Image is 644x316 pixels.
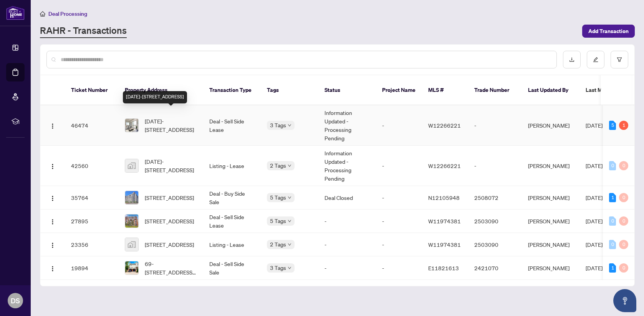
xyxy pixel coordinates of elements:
[619,121,628,130] div: 1
[468,256,522,280] td: 2421070
[203,75,261,105] th: Transaction Type
[376,256,422,280] td: -
[288,243,291,246] span: down
[468,186,522,210] td: 2508072
[288,123,291,127] span: down
[522,256,579,280] td: [PERSON_NAME]
[65,105,119,146] td: 46474
[125,159,138,172] img: thumbnail-img
[586,86,632,94] span: Last Modified Date
[613,289,636,312] button: Open asap
[203,233,261,256] td: Listing - Lease
[522,75,579,105] th: Last Updated By
[586,264,603,271] span: [DATE]
[318,75,376,105] th: Status
[609,193,616,202] div: 1
[588,25,629,37] span: Add Transaction
[203,210,261,233] td: Deal - Sell Side Lease
[619,193,628,202] div: 0
[46,238,59,251] button: Logo
[428,241,461,248] span: W11974381
[468,105,522,146] td: -
[46,262,59,274] button: Logo
[609,240,616,249] div: 0
[40,11,45,17] span: home
[428,162,461,169] span: W12266221
[119,75,203,105] th: Property Address
[586,218,603,225] span: [DATE]
[586,162,603,169] span: [DATE]
[609,216,616,226] div: 0
[288,219,291,223] span: down
[125,119,138,132] img: thumbnail-img
[522,186,579,210] td: [PERSON_NAME]
[50,195,56,201] img: Logo
[46,119,59,131] button: Logo
[376,233,422,256] td: -
[318,105,376,146] td: Information Updated - Processing Pending
[563,51,581,68] button: download
[376,146,422,186] td: -
[468,75,522,105] th: Trade Number
[376,105,422,146] td: -
[619,216,628,226] div: 0
[428,218,461,225] span: W11974381
[40,24,127,38] a: RAHR - Transactions
[125,215,138,228] img: thumbnail-img
[50,219,56,225] img: Logo
[318,146,376,186] td: Information Updated - Processing Pending
[428,194,460,201] span: N12105948
[65,146,119,186] td: 42560
[50,242,56,248] img: Logo
[586,194,603,201] span: [DATE]
[609,161,616,170] div: 0
[270,263,286,272] span: 3 Tags
[587,51,604,68] button: edit
[65,233,119,256] td: 23356
[261,75,318,105] th: Tags
[6,6,25,20] img: logo
[593,57,598,62] span: edit
[522,105,579,146] td: [PERSON_NAME]
[422,75,468,105] th: MLS #
[619,240,628,249] div: 0
[288,196,291,200] span: down
[65,210,119,233] td: 27895
[46,215,59,227] button: Logo
[145,217,194,225] span: [STREET_ADDRESS]
[376,210,422,233] td: -
[203,105,261,146] td: Deal - Sell Side Lease
[586,241,603,248] span: [DATE]
[609,263,616,273] div: 1
[569,57,574,62] span: download
[125,238,138,251] img: thumbnail-img
[203,186,261,210] td: Deal - Buy Side Sale
[376,186,422,210] td: -
[586,122,603,129] span: [DATE]
[617,57,622,62] span: filter
[611,51,628,68] button: filter
[468,146,522,186] td: -
[522,146,579,186] td: [PERSON_NAME]
[65,75,119,105] th: Ticket Number
[619,161,628,170] div: 0
[609,121,616,130] div: 5
[46,160,59,172] button: Logo
[125,261,138,274] img: thumbnail-img
[318,256,376,280] td: -
[125,191,138,204] img: thumbnail-img
[50,163,56,170] img: Logo
[288,266,291,270] span: down
[318,233,376,256] td: -
[468,210,522,233] td: 2503090
[145,193,194,202] span: [STREET_ADDRESS]
[145,259,197,276] span: 69-[STREET_ADDRESS][PERSON_NAME]
[428,122,461,129] span: W12266221
[468,233,522,256] td: 2503090
[65,256,119,280] td: 19894
[65,186,119,210] td: 35764
[270,193,286,202] span: 5 Tags
[270,161,286,170] span: 2 Tags
[522,210,579,233] td: [PERSON_NAME]
[318,186,376,210] td: Deal Closed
